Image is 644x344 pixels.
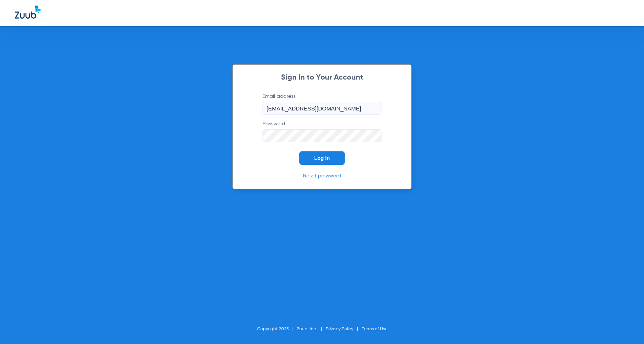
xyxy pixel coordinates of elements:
[303,173,341,179] a: Reset password
[263,102,381,115] input: Email address
[299,151,345,165] button: Log In
[251,74,393,81] h2: Sign In to Your Account
[362,327,387,331] a: Terms of Use
[15,6,41,19] img: Zuub Logo
[297,325,326,333] li: Zuub, Inc.
[263,93,381,115] label: Email address
[326,327,353,331] a: Privacy Policy
[314,155,330,161] span: Log In
[257,325,297,333] li: Copyright 2025
[263,120,381,142] label: Password
[263,129,381,142] input: Password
